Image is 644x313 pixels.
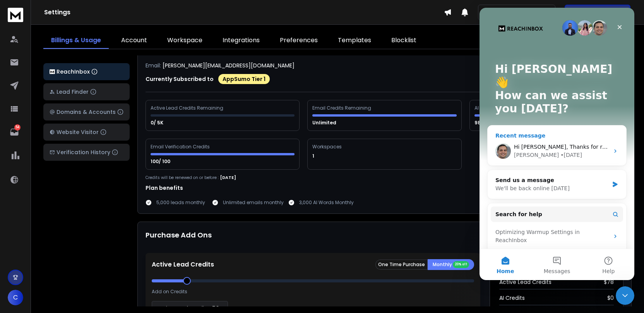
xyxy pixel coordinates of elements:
div: Active Lead Credits Remaining [151,105,224,111]
p: Active Lead Credits [152,260,214,269]
p: Currently Subscribed to [146,75,214,83]
button: Get Free Credits [565,5,630,20]
img: logo [8,8,23,22]
span: Messages [64,261,91,266]
button: C [8,290,23,305]
p: [PERSON_NAME][EMAIL_ADDRESS][DOMAIN_NAME] [163,62,295,69]
p: Email: [146,62,161,69]
a: Billings & Usage [43,33,109,49]
div: AppSumo Tier 1 [218,74,270,84]
p: Credits will be renewed on or before : [146,175,219,181]
div: Optimizing Warmup Settings in ReachInbox [11,217,144,240]
button: Monthly 20% off [428,259,474,270]
p: Unlimited emails monthly [223,199,284,206]
p: Active Lead Credits [157,304,209,312]
h1: Plan benefits [146,184,623,192]
a: Preferences [272,33,325,49]
p: [DATE] [220,174,236,181]
button: Website Visitor [43,124,130,141]
span: $ 0 [607,294,614,302]
div: Email Credits Remaining [312,105,372,111]
div: Send us a messageWe'll be back online [DATE] [8,162,147,191]
span: $ 78 [604,278,614,286]
p: 0/ 5K [151,120,164,126]
div: Close [133,12,147,26]
div: Email Verification Credits [151,144,211,150]
span: Home [17,261,34,266]
a: Integrations [215,33,267,49]
div: AI Words Remaining [474,105,524,111]
a: Blocklist [384,33,424,49]
div: We'll be back online [DATE] [16,177,129,185]
div: [PERSON_NAME] [34,143,79,151]
p: 50K [212,304,223,312]
div: 20% off [453,261,469,268]
a: Templates [330,33,379,49]
p: 1 [312,153,315,159]
button: Help [103,241,155,272]
iframe: Intercom live chat [480,8,634,280]
button: One Time Purchase [375,260,428,270]
button: Search for help [11,199,144,214]
p: Unlimited [312,120,337,126]
p: 988/ 3K [474,120,495,126]
div: Send us a message [16,169,129,177]
p: 100/ 100 [151,158,171,165]
a: Workspace [159,33,210,49]
h1: Purchase Add Ons [146,230,212,245]
p: 54 [14,124,21,131]
p: 5,000 leads monthly [156,199,205,206]
span: Hi [PERSON_NAME], Thanks for reaching out. Could you please tell me which lead list and which cam... [34,136,408,142]
div: Workspaces [312,144,343,150]
span: Help [123,261,135,266]
button: ReachInbox [43,63,130,80]
a: 54 [7,124,22,140]
a: Account [113,33,155,49]
div: • [DATE] [81,143,103,151]
button: Domains & Accounts [43,103,130,120]
img: logo [50,69,55,74]
iframe: Intercom live chat [616,286,634,305]
h1: Settings [44,8,444,17]
button: Messages [51,241,103,272]
p: Add on Credits [152,289,187,295]
button: Lead Finder [43,83,130,100]
button: Verification History [43,144,130,161]
span: AI Credits [499,294,525,302]
span: Search for help [16,203,63,211]
div: Optimizing Warmup Settings in ReachInbox [16,220,130,237]
span: Active Lead Credits [499,278,552,286]
p: 3,000 AI Words Monthly [299,199,354,206]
